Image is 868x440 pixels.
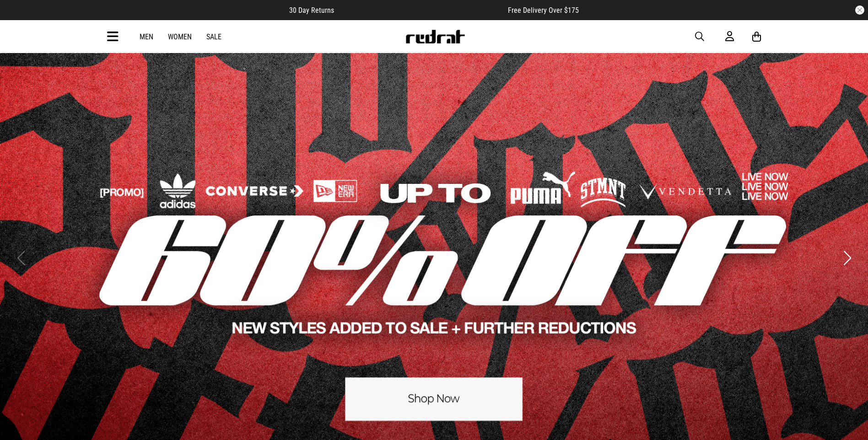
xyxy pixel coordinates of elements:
a: Sale [206,32,221,41]
a: Women [168,32,192,41]
span: Free Delivery Over $175 [508,6,579,15]
iframe: Customer reviews powered by Trustpilot [352,5,490,15]
button: Next slide [841,248,853,268]
img: Redrat logo [405,30,465,43]
a: Men [140,32,153,41]
button: Previous slide [15,248,27,268]
span: 30 Day Returns [289,6,334,15]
